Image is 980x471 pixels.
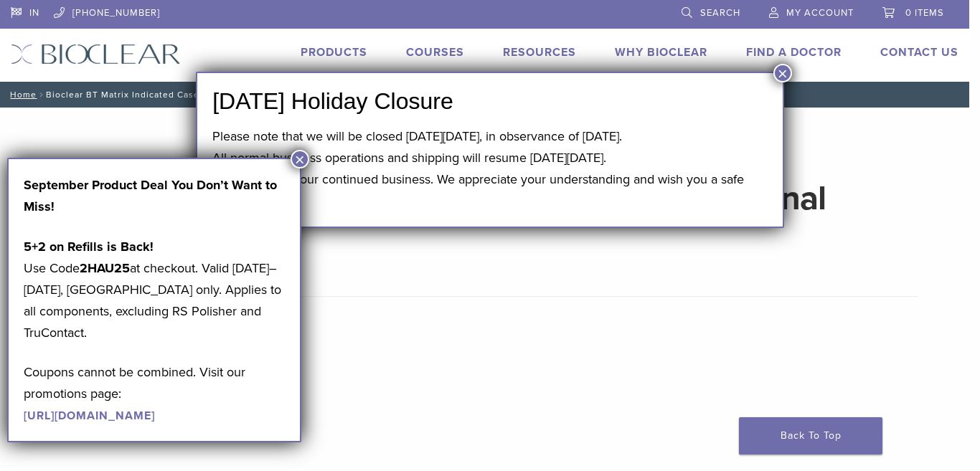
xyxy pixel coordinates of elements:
[905,7,944,19] span: 0 items
[746,45,842,60] a: Find A Doctor
[503,45,576,60] a: Resources
[37,91,46,98] span: /
[615,45,707,60] a: Why Bioclear
[786,7,854,19] span: My Account
[11,44,181,65] img: Bioclear
[739,417,882,455] a: Back To Top
[406,45,464,60] a: Courses
[700,7,740,19] span: Search
[880,45,958,60] a: Contact Us
[301,45,367,60] a: Products
[6,90,37,100] a: Home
